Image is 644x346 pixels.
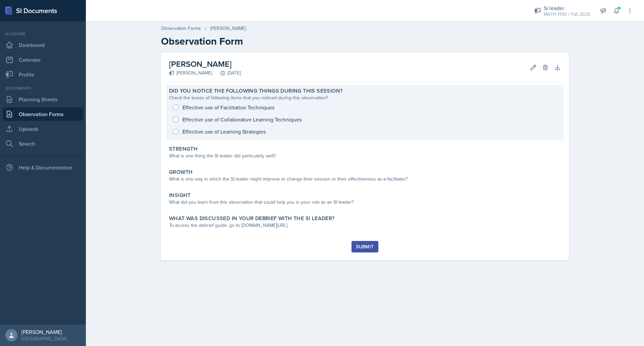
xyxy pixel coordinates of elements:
div: [GEOGRAPHIC_DATA] [21,335,67,342]
div: Check the boxes of following items that you noticed during this observation? [169,94,561,101]
div: MATH 1190 / Fall 2025 [544,11,590,18]
a: Observation Forms [161,25,201,32]
label: What was discussed in your debrief with the SI Leader? [169,215,335,222]
div: Documents [3,85,83,91]
button: Submit [352,241,378,252]
label: Growth [169,169,193,176]
div: [PERSON_NAME] [169,69,212,77]
a: Profile [3,68,83,81]
label: Strength [169,146,198,152]
a: Observation Forms [3,107,83,121]
div: Si leader [544,4,590,12]
a: Calendar [3,53,83,66]
a: Dashboard [3,38,83,52]
div: [PERSON_NAME] [210,25,246,32]
h2: Observation Form [161,35,569,47]
a: Uploads [3,122,83,136]
div: Submit [356,244,374,249]
h2: [PERSON_NAME] [169,58,241,70]
div: To access the debrief guide, go to [DOMAIN_NAME][URL] [169,222,561,229]
div: Si leader [3,31,83,37]
a: Search [3,137,83,150]
div: Help & Documentation [3,161,83,174]
div: [PERSON_NAME] [21,329,67,335]
div: [DATE] [212,69,241,77]
div: What is one way in which the SI leader might improve or change their session or their effectivene... [169,176,561,183]
label: Did you notice the following things during this session? [169,88,342,94]
div: What did you learn from this observation that could help you in your role as an SI leader? [169,199,561,206]
label: Insight [169,192,191,199]
div: What is one thing the SI leader did particularly well? [169,152,561,159]
a: Planning Sheets [3,93,83,106]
